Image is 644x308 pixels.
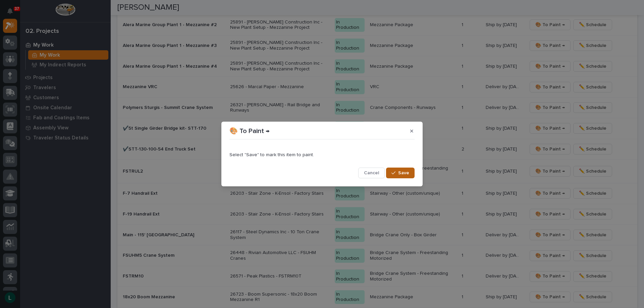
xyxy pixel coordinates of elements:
span: Cancel [364,170,379,176]
p: Select "Save" to mark this item to paint. [229,152,415,158]
p: 🎨 To Paint → [229,127,270,135]
button: Save [386,168,415,178]
button: Cancel [358,168,385,178]
span: Save [398,170,409,176]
